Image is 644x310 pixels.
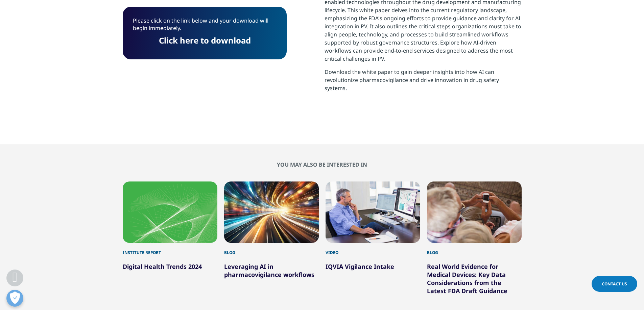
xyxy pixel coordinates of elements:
span: Contact Us [602,281,627,287]
button: Open Preferences [6,290,23,307]
p: Please click on the link below and your download will begin immediately. [133,17,277,37]
a: Click here to download [159,35,251,46]
div: Video [326,243,420,256]
a: Contact Us [592,276,637,292]
div: Blog [224,243,319,256]
div: 3 / 6 [326,181,420,295]
a: Digital Health Trends 2024 [123,262,202,271]
div: Institute Report [123,243,217,256]
a: Real World Evidence for Medical Devices: Key Data Considerations from the Latest FDA Draft Guidance [427,262,507,295]
div: 4 / 6 [427,181,522,295]
div: 1 / 6 [123,181,217,295]
div: 2 / 6 [224,181,319,295]
div: Blog [427,243,522,256]
h2: You may also be interested in [123,161,522,168]
p: Download the white paper to gain deeper insights into how AI can revolutionize pharmacovigilance ... [325,68,522,97]
a: IQVIA Vigilance Intake [326,262,394,271]
a: Leveraging AI in pharmacovigilance workflows [224,262,314,279]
